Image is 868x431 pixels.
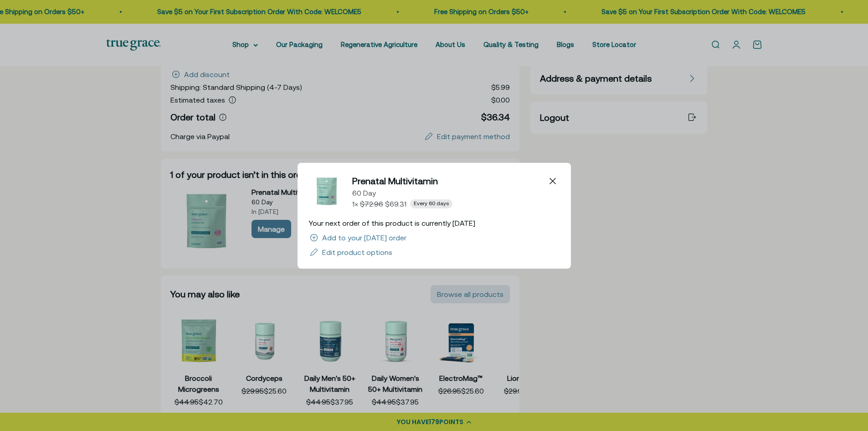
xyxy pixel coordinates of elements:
[352,200,358,208] span: 1 ×
[308,174,345,210] img: Prenatal Multivitamin
[385,200,406,208] span: $69.31
[322,249,392,256] div: Edit product options
[352,189,376,197] span: 60 Day
[308,219,475,227] span: Your next order of this product is currently [DATE]
[545,174,560,188] span: Close
[308,232,406,243] span: Add to your [DATE] order
[322,234,406,241] div: Add to your [DATE] order
[360,200,383,208] span: $72.96
[308,247,392,258] span: Edit product options
[414,200,449,208] span: Every 60 days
